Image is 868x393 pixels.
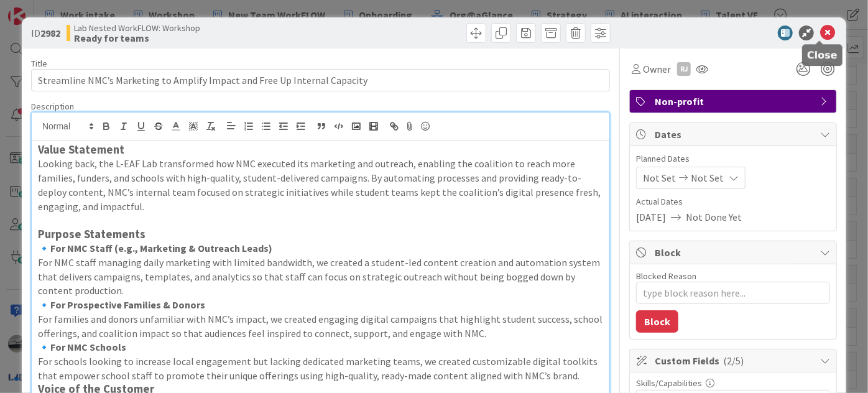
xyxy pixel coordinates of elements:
strong: For NMC Schools [50,341,126,353]
strong: For NMC Staff (e.g., Marketing & Outreach Leads) [50,242,272,254]
strong: Value Statement [38,142,124,157]
button: Block [636,310,678,333]
strong: For Prospective Families & Donors [50,298,205,311]
span: Non-profit [655,94,814,109]
span: Dates [655,127,814,142]
span: Block [655,245,814,260]
p: For NMC staff managing daily marketing with limited bandwidth, we created a student-led content c... [38,256,603,298]
p: 🔹 [38,241,603,256]
span: Not Set [691,170,724,185]
div: Skills/Capabilities [636,379,830,387]
span: Lab Nested WorkFLOW: Workshop [74,23,200,33]
span: Owner [643,62,671,76]
b: Ready for teams [74,33,200,43]
p: Looking back, the L-EAF Lab transformed how NMC executed its marketing and outreach, enabling the... [38,157,603,213]
p: For families and donors unfamiliar with NMC’s impact, we created engaging digital campaigns that ... [38,312,603,340]
strong: Purpose Statements [38,227,145,241]
b: 2982 [40,27,60,39]
span: Custom Fields [655,353,814,368]
p: 🔹 [38,340,603,354]
p: For schools looking to increase local engagement but lacking dedicated marketing teams, we create... [38,354,603,382]
span: Planned Dates [636,152,830,165]
span: Description [31,101,74,112]
span: Not Set [643,170,676,185]
label: Title [31,58,47,69]
p: 🔹 [38,298,603,312]
span: [DATE] [636,210,666,224]
span: ID [31,25,60,40]
span: ( 2/5 ) [723,354,744,367]
input: type card name here... [31,69,610,91]
label: Blocked Reason [636,270,696,282]
h5: Close [807,49,838,61]
span: Not Done Yet [686,210,742,224]
div: RJ [677,62,691,76]
span: Actual Dates [636,195,830,208]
